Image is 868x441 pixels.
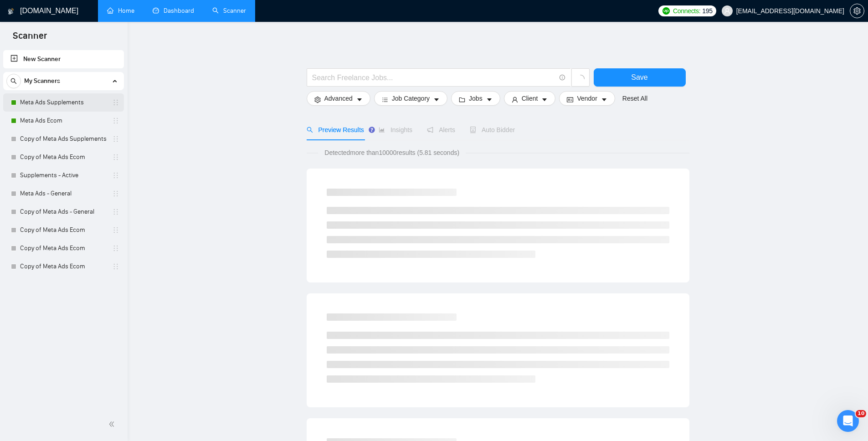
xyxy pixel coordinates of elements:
span: info-circle [560,75,565,81]
div: ✅ The agency's primary office location is verified in the [GEOGRAPHIC_DATA]/[GEOGRAPHIC_DATA] [15,159,142,195]
span: 195 [702,6,712,16]
a: Copy of Meta Ads Ecom [20,221,107,239]
button: idcardVendorcaret-down [559,91,615,106]
button: userClientcaret-down [504,91,556,106]
img: Profile image for AI Assistant from GigRadar 📡 [26,5,41,20]
span: Preview Results [307,126,364,133]
span: If you're interested in applying for jobs that are restricted… [24,262,122,279]
div: ✅ The agency owner is verified in the [GEOGRAPHIC_DATA]/[GEOGRAPHIC_DATA] [15,195,142,222]
h1: AI Assistant from GigRadar 📡 [44,5,142,20]
button: Home [143,4,160,21]
button: search [6,74,21,88]
button: Save [594,68,686,87]
div: Before requesting an additional country-specific BM, please make sure that your agency meets ALL ... [15,88,142,133]
span: My Scanners [24,72,60,90]
div: Tooltip anchor [368,126,376,134]
div: Hey, there! [15,43,142,52]
div: Hey, there!You can request an additional Business Manager to apply for US or UK exclusive jobs.Be... [7,38,149,293]
span: bars [382,96,388,103]
a: Copy of Meta Ads Supplements [20,130,107,148]
span: folder [459,96,465,103]
button: folderJobscaret-down [451,91,500,106]
span: 10 [856,410,866,417]
div: You can request an additional Business Manager to apply for US or UK exclusive jobs. [15,57,142,84]
span: caret-down [356,96,363,103]
span: notification [427,127,433,133]
div: You can find more information about such BMs below: [15,226,142,244]
a: Meta Ads - General [20,185,107,203]
span: robot [470,127,476,133]
span: holder [112,245,119,252]
span: caret-down [541,96,548,103]
a: Copy of Meta Ads Ecom [20,148,107,166]
div: Can I apply to US-only jobs? [24,252,133,262]
img: upwork-logo.png [663,7,670,15]
a: Meta Ads Ecom [20,112,107,130]
img: logo [8,4,14,19]
span: Jobs [469,93,483,103]
span: caret-down [601,96,607,103]
span: holder [112,135,119,143]
span: holder [112,226,119,234]
span: user [724,8,730,14]
a: Meta Ads Supplements [20,93,107,112]
span: Save [631,72,647,83]
button: go back [6,4,23,21]
a: dashboardDashboard [153,7,194,15]
span: holder [112,172,119,179]
span: holder [112,117,119,124]
span: Scanner [5,29,54,48]
li: My Scanners [3,72,124,276]
a: Copy of Meta Ads - General [20,203,107,221]
span: area-chart [379,127,385,133]
span: idcard [567,96,573,103]
span: Advanced [324,93,353,103]
span: holder [112,154,119,161]
button: barsJob Categorycaret-down [374,91,447,106]
span: holder [112,99,119,106]
span: search [307,127,313,133]
span: Alerts [427,126,455,133]
span: holder [112,263,119,270]
button: settingAdvancedcaret-down [307,91,370,106]
a: New Scanner [10,50,117,68]
span: Insights [379,126,412,133]
span: user [512,96,518,103]
a: setting [850,7,864,15]
span: setting [850,7,864,15]
span: Client [522,93,538,103]
span: Connects: [673,6,700,16]
span: holder [112,190,119,197]
iframe: Intercom live chat [837,410,859,432]
span: double-left [108,420,118,429]
a: searchScanner [212,7,246,15]
span: holder [112,208,119,215]
a: Copy of Meta Ads Ecom [20,239,107,257]
span: search [7,78,21,84]
a: Copy of Meta Ads Ecom [20,257,107,276]
span: Vendor [577,93,597,103]
span: Detected more than 10000 results (5.81 seconds) [318,148,466,158]
div: AI Assistant from GigRadar 📡 says… [7,38,175,304]
span: setting [314,96,321,103]
span: Job Category [392,93,430,103]
input: Search Freelance Jobs... [312,72,555,83]
button: setting [850,4,864,18]
a: homeHome [107,7,134,15]
span: caret-down [433,96,440,103]
a: Supplements - Active [20,166,107,185]
span: caret-down [486,96,493,103]
button: Yes, I meet all of the criteria - request a new BM [16,310,170,336]
li: New Scanner [3,50,124,68]
div: Can I apply to US-only jobs?If you're interested in applying for jobs that are restricted… [15,245,142,288]
span: loading [576,75,585,83]
a: Reset All [622,93,647,103]
div: ✅ The freelancer is verified in the [GEOGRAPHIC_DATA]/[GEOGRAPHIC_DATA] [15,133,142,159]
span: Auto Bidder [470,126,515,133]
div: Close [160,4,176,20]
